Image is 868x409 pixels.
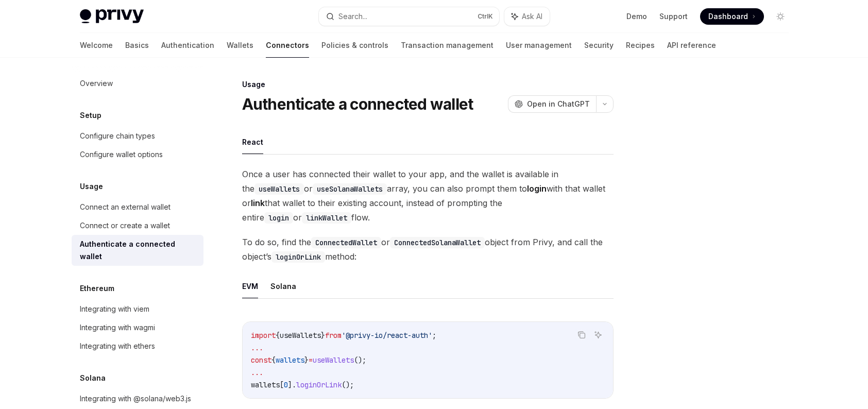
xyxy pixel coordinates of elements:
button: Ask AI [504,7,550,26]
div: Overview [80,77,113,90]
span: Ask AI [522,11,542,22]
span: To do so, find the or object from Privy, and call the object’s method: [242,235,614,264]
strong: link [251,198,265,208]
a: Connectors [266,33,309,58]
span: } [321,331,325,340]
div: Integrating with @solana/web3.js [80,393,191,405]
h5: Usage [80,180,103,193]
span: ]. [288,380,296,389]
span: 0 [284,380,288,389]
div: Usage [242,79,614,90]
a: Basics [125,33,149,58]
div: Configure wallet options [80,148,163,161]
span: } [304,355,309,365]
a: Demo [626,11,647,22]
span: '@privy-io/react-auth' [342,331,432,340]
span: { [271,355,276,365]
h5: Solana [80,372,106,384]
span: Ctrl K [478,12,493,21]
img: light logo [80,9,144,24]
a: Authenticate a connected wallet [72,235,203,266]
span: ; [432,331,436,340]
div: Connect an external wallet [80,201,171,213]
a: Integrating with wagmi [72,318,203,337]
a: API reference [667,33,716,58]
span: ... [251,368,263,377]
a: Recipes [626,33,655,58]
code: ConnectedSolanaWallet [390,237,485,248]
code: ConnectedWallet [311,237,381,248]
code: linkWallet [302,212,351,224]
div: Integrating with wagmi [80,321,155,334]
button: Open in ChatGPT [508,95,596,113]
span: Open in ChatGPT [527,99,590,109]
button: EVM [242,274,258,298]
button: Copy the contents from the code block [575,328,588,342]
span: import [251,331,276,340]
span: ... [251,343,263,352]
a: Connect or create a wallet [72,216,203,235]
a: User management [506,33,572,58]
strong: login [527,183,547,194]
span: useWallets [280,331,321,340]
a: Configure chain types [72,127,203,145]
a: Integrating with viem [72,300,203,318]
a: Integrating with ethers [72,337,203,355]
span: wallets [276,355,304,365]
span: (); [354,355,366,365]
button: Ask AI [591,328,605,342]
a: Support [659,11,688,22]
div: Configure chain types [80,130,155,142]
code: login [264,212,293,224]
button: Toggle dark mode [772,8,789,25]
div: Connect or create a wallet [80,219,170,232]
span: useWallets [313,355,354,365]
code: useSolanaWallets [313,183,387,195]
a: Wallets [227,33,253,58]
h5: Ethereum [80,282,114,295]
a: Overview [72,74,203,93]
div: Integrating with ethers [80,340,155,352]
span: [ [280,380,284,389]
button: Solana [270,274,296,298]
a: Integrating with @solana/web3.js [72,389,203,408]
a: Transaction management [401,33,493,58]
span: loginOrLink [296,380,342,389]
h5: Setup [80,109,101,122]
a: Dashboard [700,8,764,25]
code: useWallets [254,183,304,195]
div: Search... [338,10,367,23]
a: Configure wallet options [72,145,203,164]
h1: Authenticate a connected wallet [242,95,473,113]
span: { [276,331,280,340]
a: Welcome [80,33,113,58]
div: Integrating with viem [80,303,149,315]
span: Once a user has connected their wallet to your app, and the wallet is available in the or array, ... [242,167,614,225]
a: Authentication [161,33,214,58]
div: Authenticate a connected wallet [80,238,197,263]
span: wallets [251,380,280,389]
button: Search...CtrlK [319,7,499,26]
a: Connect an external wallet [72,198,203,216]
a: Security [584,33,614,58]
span: from [325,331,342,340]
span: (); [342,380,354,389]
span: const [251,355,271,365]
span: Dashboard [708,11,748,22]
a: Policies & controls [321,33,388,58]
button: React [242,130,263,154]
code: loginOrLink [271,251,325,263]
span: = [309,355,313,365]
